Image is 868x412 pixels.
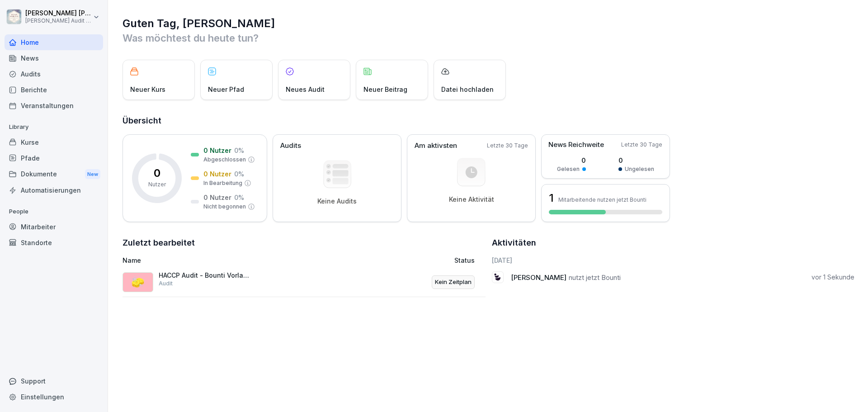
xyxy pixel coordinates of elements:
[123,256,350,265] p: Name
[5,204,103,219] p: People
[159,271,249,279] p: HACCP Audit - Bounti Vorlage
[286,85,325,94] p: Neues Audit
[123,237,486,249] h2: Zuletzt bearbeitet
[280,141,301,151] p: Audits
[203,146,231,155] p: 0 Nutzer
[558,196,646,203] p: Mitarbeitende nutzen jetzt Bounti
[203,169,231,179] p: 0 Nutzer
[363,85,407,94] p: Neuer Beitrag
[5,182,103,198] a: Automatisierungen
[454,256,475,265] p: Status
[154,168,160,179] p: 0
[5,219,103,235] a: Mitarbeiter
[5,235,103,251] a: Standorte
[811,273,854,282] p: vor 1 Sekunde
[25,18,91,24] p: [PERSON_NAME] Audit Testzugang
[5,66,103,82] a: Audits
[5,166,103,183] a: DokumenteNew
[449,195,494,204] p: Keine Aktivität
[203,193,231,202] p: 0 Nutzer
[234,146,244,155] p: 0 %
[5,389,103,405] a: Einstellungen
[5,82,103,98] a: Berichte
[492,256,855,265] h6: [DATE]
[148,180,166,189] p: Nutzer
[441,85,494,94] p: Datei hochladen
[208,85,244,94] p: Neuer Pfad
[621,141,662,149] p: Letzte 30 Tage
[625,165,654,173] p: Ungelesen
[123,16,854,31] h1: Guten Tag, [PERSON_NAME]
[130,85,165,94] p: Neuer Kurs
[5,166,103,183] div: Dokumente
[203,156,246,164] p: Abgeschlossen
[5,373,103,389] div: Support
[234,193,244,202] p: 0 %
[435,278,472,287] p: Kein Zeitplan
[415,141,457,151] p: Am aktivsten
[159,279,173,288] p: Audit
[131,274,145,290] p: 🧽
[557,156,586,165] p: 0
[123,268,486,297] a: 🧽HACCP Audit - Bounti VorlageAuditKein Zeitplan
[618,156,654,165] p: 0
[549,190,554,206] h3: 1
[123,114,854,127] h2: Übersicht
[511,273,566,282] span: [PERSON_NAME]
[123,31,854,45] p: Was möchtest du heute tun?
[5,150,103,166] a: Pfade
[5,98,103,114] a: Veranstaltungen
[5,120,103,134] p: Library
[203,179,242,187] p: In Bearbeitung
[317,197,357,205] p: Keine Audits
[203,203,246,211] p: Nicht begonnen
[569,273,621,282] span: nutzt jetzt Bounti
[5,34,103,50] a: Home
[492,237,536,249] h2: Aktivitäten
[234,169,244,179] p: 0 %
[85,169,100,180] div: New
[5,50,103,66] a: News
[487,142,528,150] p: Letzte 30 Tage
[548,140,604,150] p: News Reichweite
[5,134,103,150] a: Kurse
[25,9,91,17] p: [PERSON_NAME] [PERSON_NAME]
[557,165,580,173] p: Gelesen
